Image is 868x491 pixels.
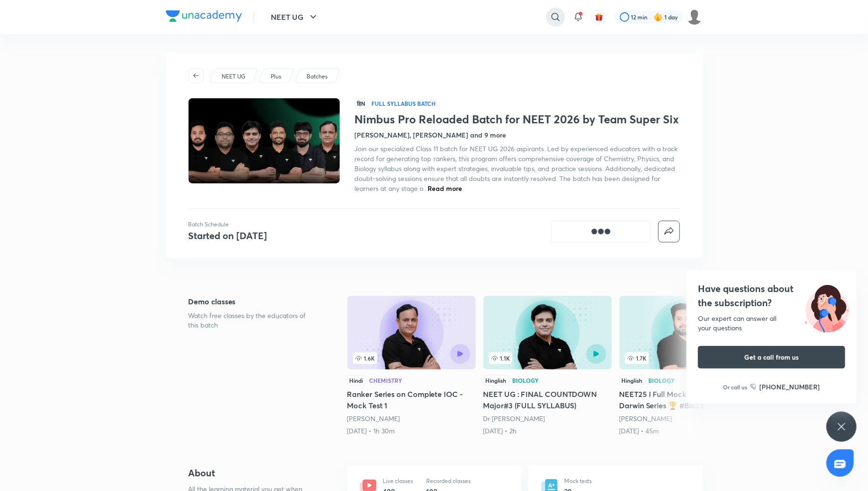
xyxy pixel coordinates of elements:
[355,98,368,109] span: हिN
[483,414,612,423] div: Dr Amit Gupta
[653,12,663,22] img: streak
[189,311,317,330] p: Watch free classes by the educators of this batch
[347,296,476,436] a: 1.6KHindiChemistryRanker Series on Complete IOC - Mock Test 1[PERSON_NAME][DATE] • 1h 30m
[513,378,539,383] div: Biology
[271,72,281,81] p: Plus
[483,426,612,436] div: 12th Apr • 2h
[797,282,857,333] img: ttu_illustration_new.svg
[305,72,329,81] a: Batches
[189,296,317,307] h5: Demo classes
[619,388,748,411] h5: NEET25 I Full Mocks Biology I The Darwin Series 🏆 #Bio360
[266,8,325,26] button: NEET UG
[551,220,651,243] button: [object Object]
[370,378,403,383] div: Chemistry
[595,13,603,21] img: avatar
[189,466,317,480] h4: About
[687,9,703,25] img: Siddharth Mitra
[750,382,820,392] a: [PHONE_NUMBER]
[619,414,672,423] a: [PERSON_NAME]
[592,9,607,25] button: avatar
[189,220,267,229] p: Batch Schedule
[269,72,283,81] a: Plus
[619,375,645,386] div: Hinglish
[383,477,413,485] p: Live classes
[698,282,845,310] h4: Have questions about the subscription?
[483,388,612,411] h5: NEET UG : FINAL COUNTDOWN Major#3 (FULL SYLLABUS)
[307,72,327,81] p: Batches
[427,477,471,485] p: Recorded classes
[166,10,242,24] a: Company Logo
[353,353,377,364] span: 1.6K
[483,296,612,436] a: NEET UG : FINAL COUNTDOWN Major#3 (FULL SYLLABUS)
[355,112,680,126] h1: Nimbus Pro Reloaded Batch for NEET 2026 by Team Super Six
[347,296,476,436] a: Ranker Series on Complete IOC - Mock Test 1
[698,314,845,333] div: Our expert can answer all your questions
[347,414,476,423] div: Ramesh Sharda
[483,296,612,436] a: 1.1KHinglishBiologyNEET UG : FINAL COUNTDOWN Major#3 (FULL SYLLABUS)Dr [PERSON_NAME][DATE] • 2h
[355,144,678,193] span: Join our specialized Class 11 batch for NEET UG 2026 aspirants. Led by experienced educators with...
[619,414,748,423] div: Pranav Pundarik
[347,388,476,411] h5: Ranker Series on Complete IOC - Mock Test 1
[698,346,845,369] button: Get a call from us
[760,382,820,392] h6: [PHONE_NUMBER]
[428,184,463,193] span: Read more
[489,353,512,364] span: 1.1K
[619,296,748,436] a: NEET25 I Full Mocks Biology I The Darwin Series 🏆 #Bio360
[619,296,748,436] a: 1.7KHinglishBiologyNEET25 I Full Mocks Biology I The Darwin Series 🏆 #Bio360[PERSON_NAME][DATE] •...
[483,414,545,423] a: Dr [PERSON_NAME]
[347,375,366,386] div: Hindi
[347,414,400,423] a: [PERSON_NAME]
[625,353,649,364] span: 1.7K
[483,375,509,386] div: Hinglish
[723,383,748,391] p: Or call us
[372,100,436,107] p: Full Syllabus Batch
[187,97,341,184] img: Thumbnail
[619,426,748,436] div: 8th Mar • 45m
[355,130,507,140] h4: [PERSON_NAME], [PERSON_NAME] and 9 more
[222,72,245,81] p: NEET UG
[565,477,592,485] p: Mock tests
[189,229,267,242] h4: Started on [DATE]
[220,72,247,81] a: NEET UG
[166,10,242,22] img: Company Logo
[347,426,476,436] div: 6th Mar • 1h 30m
